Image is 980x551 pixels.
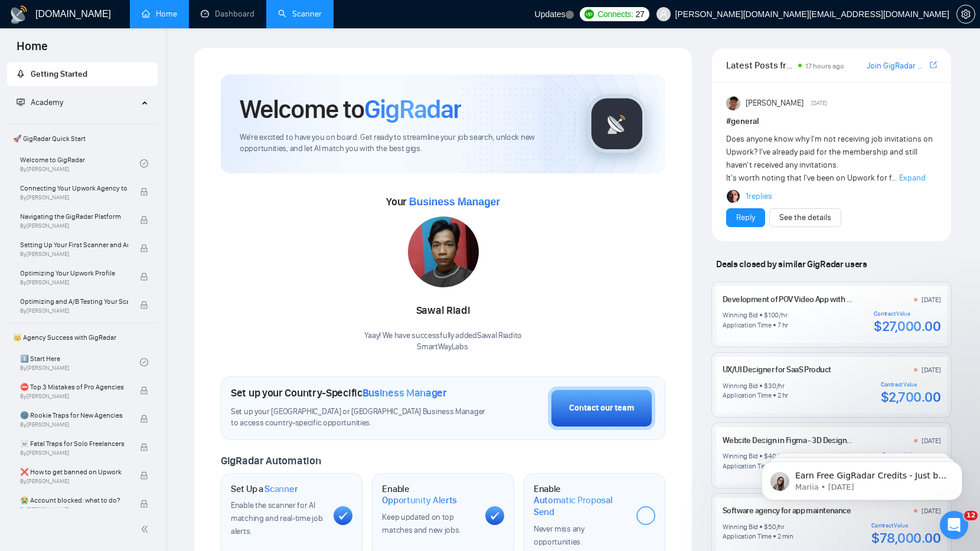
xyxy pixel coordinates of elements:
div: Yaay! We have successfully added Sawal Riadi to [364,330,522,353]
span: 👑 Agency Success with GigRadar [8,326,156,349]
span: By [PERSON_NAME] [20,222,128,229]
span: double-left [141,523,152,535]
div: Contract Value [881,381,941,388]
div: Contract Value [874,310,940,317]
span: We're excited to have you on board. Get ready to streamline your job search, unlock new opportuni... [240,132,569,155]
span: By [PERSON_NAME] [20,194,128,201]
div: $27,000.00 [874,317,940,335]
span: lock [140,301,148,309]
img: upwork-logo.png [584,9,594,19]
span: By [PERSON_NAME] [20,307,128,314]
div: Application Time [723,320,772,330]
div: 50 [768,522,776,532]
span: 27 [636,8,645,21]
div: 7 hr [778,320,788,330]
p: SmartWayLabs . [364,342,522,353]
span: 12 [964,511,978,520]
span: Latest Posts from the GigRadar Community [726,58,795,73]
h1: Welcome to [240,93,461,125]
a: Welcome to GigRadarBy[PERSON_NAME] [20,150,140,176]
span: Never miss any opportunities. [534,524,584,547]
span: lock [140,273,148,281]
span: 🌚 Rookie Traps for New Agencies [20,409,128,421]
span: Setting Up Your First Scanner and Auto-Bidder [20,239,128,251]
span: Enable the scanner for AI matching and real-time job alerts. [231,500,322,536]
span: ❌ How to get banned on Upwork [20,466,128,478]
span: lock [140,244,148,252]
span: ☠️ Fatal Traps for Solo Freelancers [20,438,128,450]
span: lock [140,188,148,196]
span: Keep updated on top matches and new jobs. [382,512,460,535]
span: lock [140,415,148,423]
a: UX/UI Designer for SaaS Product [723,365,831,375]
a: Join GigRadar Slack Community [867,60,927,73]
span: By [PERSON_NAME] [20,506,128,513]
img: gigradar-logo.png [587,94,646,153]
span: Scanner [264,483,298,495]
div: 2 hr [778,391,788,400]
li: Getting Started [7,63,158,86]
div: Application Time [723,532,772,541]
span: Automatic Proposal Send [534,494,627,517]
span: By [PERSON_NAME] [20,251,128,258]
h1: Enable [382,483,475,506]
span: 😭 Account blocked: what to do? [20,494,128,506]
span: Expand [899,173,926,183]
a: Website Design in Figma - 3D Design Style Already Set [723,435,905,445]
img: Randi Tovar [726,96,740,110]
div: 2 min [778,532,793,541]
span: Optimizing and A/B Testing Your Scanner for Better Results [20,296,128,307]
span: check-circle [140,358,148,366]
span: rocket [17,70,25,78]
div: Winning Bid [723,451,758,461]
span: By [PERSON_NAME] [20,478,128,485]
span: Deals closed by similar GigRadar users [711,254,871,274]
span: Business Manager [409,196,500,208]
span: GigRadar Automation [221,454,321,467]
span: Academy [17,97,63,107]
span: Opportunity Alerts [382,494,457,506]
span: Optimizing Your Upwork Profile [20,267,128,279]
span: Set up your [GEOGRAPHIC_DATA] or [GEOGRAPHIC_DATA] Business Manager to access country-specific op... [231,406,486,429]
span: 🚀 GigRadar Quick Start [8,127,156,150]
span: [PERSON_NAME] [746,97,803,110]
div: 100 [768,310,779,320]
div: /hr [779,310,787,320]
span: Academy [31,97,63,107]
img: logo [9,5,28,24]
iframe: Intercom live chat [940,511,968,539]
span: Does anyone know why I'm not receiving job invitations on Upwork? I've already paid for the membe... [726,134,933,183]
a: Software agency for app maintenance [723,506,851,516]
div: [DATE] [922,365,941,375]
button: setting [956,5,975,24]
span: Business Manager [362,386,447,399]
a: Development of POV Video App with IMU Data Sync and Gesture Controls [723,294,968,304]
h1: Enable [534,483,627,518]
span: Getting Started [31,69,87,79]
div: /hr [776,381,785,391]
span: lock [140,471,148,480]
span: lock [140,500,148,508]
span: ⛔ Top 3 Mistakes of Pro Agencies [20,381,128,393]
button: Contact our team [548,386,655,430]
img: 1699265967047-IMG-20231101-WA0009.jpg [408,217,479,287]
h1: Set Up a [231,483,298,495]
span: Your [386,195,500,208]
span: fund-projection-screen [17,98,25,106]
a: homeHome [142,9,177,19]
div: 30 [768,381,776,391]
a: setting [956,9,975,19]
div: Application Time [723,461,772,471]
span: Navigating the GigRadar Platform [20,211,128,222]
div: Contact our team [569,402,634,415]
span: Home [7,38,57,63]
div: $78,000.00 [871,529,940,547]
div: $ [764,522,768,532]
a: See the details [779,211,831,224]
div: $2,700.00 [881,388,941,406]
span: Updates [535,9,566,19]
